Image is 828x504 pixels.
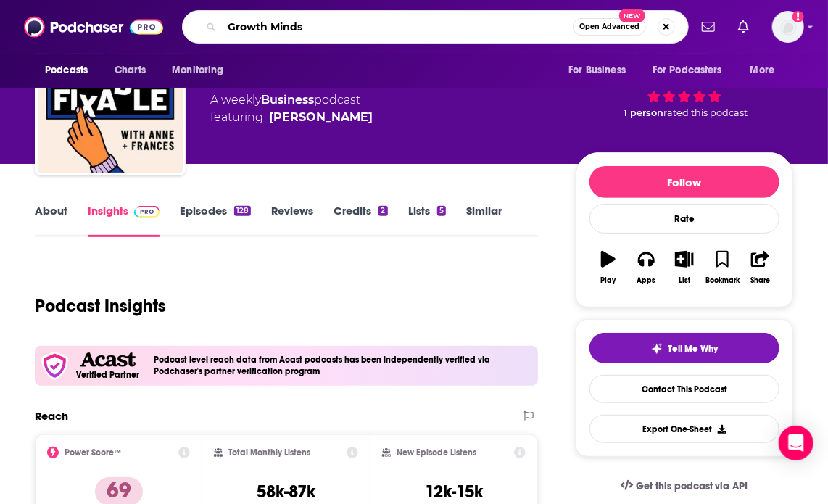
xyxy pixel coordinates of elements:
h1: Podcast Insights [35,295,166,317]
span: Open Advanced [579,23,639,30]
button: open menu [740,57,793,84]
span: 1 person [624,107,663,118]
span: Podcasts [45,60,88,80]
img: Podchaser Pro [134,206,160,218]
span: rated this podcast [663,107,748,118]
span: For Podcasters [653,60,722,80]
div: Bookmark [705,276,740,285]
span: Get this podcast via API [636,480,748,492]
a: Show notifications dropdown [696,15,721,39]
button: Bookmark [703,241,741,294]
button: open menu [558,57,644,84]
h3: 12k-15k [425,481,483,503]
h4: Podcast level reach data from Acast podcasts has been independently verified via Podchaser's part... [154,355,532,376]
button: List [666,241,703,294]
button: Apps [627,241,665,294]
span: featuring [210,109,373,126]
a: Lists5 [408,204,446,237]
a: Business [261,93,314,107]
a: InsightsPodchaser Pro [88,204,160,237]
button: open menu [162,57,242,84]
a: About [35,204,67,237]
a: Show notifications dropdown [732,15,755,39]
h2: Total Monthly Listens [228,447,310,458]
img: User Profile [772,11,804,43]
button: Play [589,241,627,294]
h3: 58k-87k [257,481,315,503]
button: Open AdvancedNew [573,18,646,36]
div: 5 [437,206,446,216]
a: Episodes128 [180,204,251,237]
button: Share [742,241,779,294]
span: Charts [115,60,146,80]
img: Podchaser - Follow, Share and Rate Podcasts [24,13,163,41]
span: New [619,9,645,22]
a: Reviews [271,204,313,237]
div: Rate [589,204,779,234]
img: Acast [80,352,135,368]
button: open menu [643,57,743,84]
span: Logged in as gbrussel [772,11,804,43]
button: open menu [35,57,107,84]
div: [PERSON_NAME] [269,109,373,126]
a: Charts [105,57,154,84]
span: For Business [568,60,626,80]
img: verfied icon [41,352,69,380]
button: Export One-Sheet [589,415,779,443]
img: Fixable [38,28,183,173]
a: Contact This Podcast [589,375,779,403]
div: Share [750,276,770,285]
button: tell me why sparkleTell Me Why [589,333,779,363]
img: tell me why sparkle [651,343,663,355]
h2: Power Score™ [65,447,121,458]
h2: Reach [35,409,68,423]
div: Open Intercom Messenger [779,426,813,460]
div: Apps [637,276,656,285]
h5: Verified Partner [76,371,139,379]
a: Get this podcast via API [609,468,760,504]
div: 2 [378,206,387,216]
h2: New Episode Listens [397,447,476,458]
a: Similar [466,204,502,237]
span: Tell Me Why [668,343,719,355]
div: Search podcasts, credits, & more... [182,10,689,44]
span: More [750,60,775,80]
button: Follow [589,166,779,198]
div: A weekly podcast [210,91,373,126]
div: 128 [234,206,251,216]
a: Credits2 [334,204,387,237]
svg: Add a profile image [792,11,804,22]
input: Search podcasts, credits, & more... [222,15,573,38]
button: Show profile menu [772,11,804,43]
div: List [679,276,690,285]
span: Monitoring [172,60,223,80]
div: Play [601,276,616,285]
